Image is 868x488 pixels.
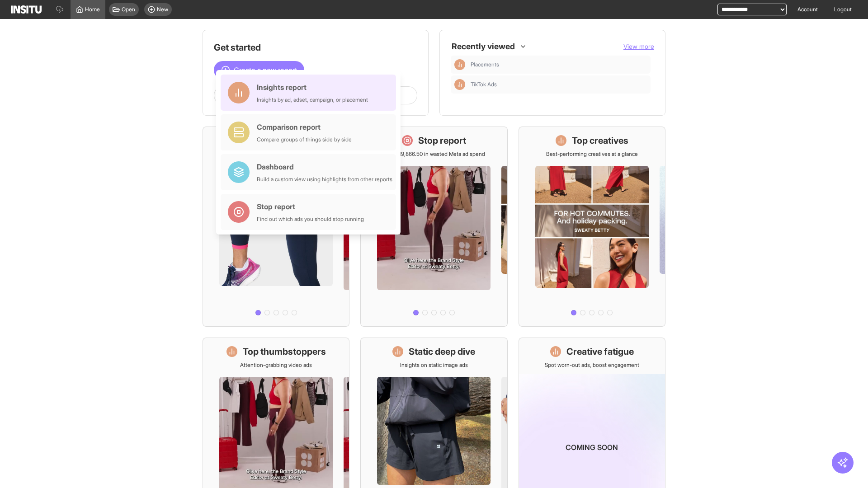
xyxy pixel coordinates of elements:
[572,134,628,147] h1: Top creatives
[257,136,352,143] div: Compare groups of things side by side
[214,41,417,54] h1: Get started
[122,6,135,13] span: Open
[257,176,392,183] div: Build a custom view using highlights from other reports
[546,150,638,158] p: Best-performing creatives at a glance
[240,361,312,369] p: Attention-grabbing video ads
[257,161,392,172] div: Dashboard
[243,345,326,358] h1: Top thumbstoppers
[157,6,168,13] span: New
[454,79,465,90] div: Insights
[519,127,665,327] a: Top creativesBest-performing creatives at a glance
[471,81,647,88] span: TikTok Ads
[418,134,466,147] h1: Stop report
[471,61,647,68] span: Placements
[214,61,304,79] button: Create a new report
[257,201,364,212] div: Stop report
[623,42,654,50] span: View more
[85,6,100,13] span: Home
[409,345,475,358] h1: Static deep dive
[234,65,297,75] span: Create a new report
[257,96,368,103] div: Insights by ad, adset, campaign, or placement
[257,216,364,223] div: Find out which ads you should stop running
[383,150,485,158] p: Save £19,866.50 in wasted Meta ad spend
[360,127,507,327] a: Stop reportSave £19,866.50 in wasted Meta ad spend
[203,127,349,327] a: What's live nowSee all active ads instantly
[623,42,654,51] button: View more
[471,61,499,68] span: Placements
[454,59,465,70] div: Insights
[400,361,468,369] p: Insights on static image ads
[471,81,497,88] span: TikTok Ads
[11,5,42,14] img: Logo
[257,82,368,93] div: Insights report
[257,122,352,132] div: Comparison report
